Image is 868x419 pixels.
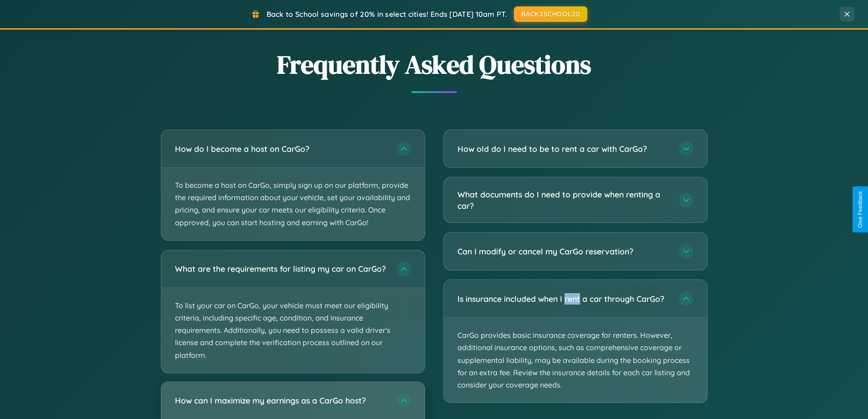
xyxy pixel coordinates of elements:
[175,395,387,406] h3: How can I maximize my earnings as a CarGo host?
[457,143,670,155] h3: How old do I need to be to rent a car with CarGo?
[857,191,863,228] div: Give Feedback
[175,263,387,274] h3: What are the requirements for listing my car on CarGo?
[175,143,387,155] h3: How do I become a host on CarGo?
[514,6,587,22] button: BACK2SCHOOL20
[457,189,670,211] h3: What documents do I need to provide when renting a car?
[161,47,708,82] h2: Frequently Asked Questions
[267,10,507,19] span: Back to School savings of 20% in select cities! Ends [DATE] 10am PT.
[457,293,670,305] h3: Is insurance included when I rent a car through CarGo?
[161,288,425,373] p: To list your car on CarGo, your vehicle must meet our eligibility criteria, including specific ag...
[161,168,425,240] p: To become a host on CarGo, simply sign up on our platform, provide the required information about...
[444,318,707,403] p: CarGo provides basic insurance coverage for renters. However, additional insurance options, such ...
[457,246,670,257] h3: Can I modify or cancel my CarGo reservation?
